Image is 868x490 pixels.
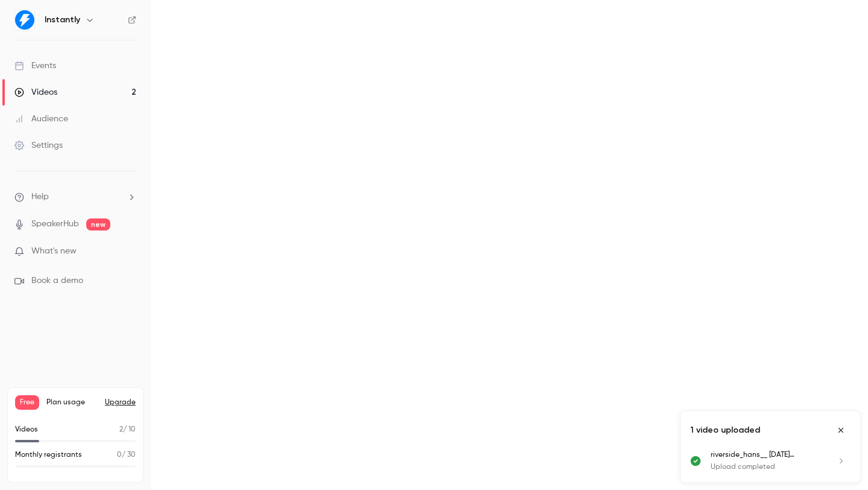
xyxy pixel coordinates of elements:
button: Upgrade [105,398,136,407]
div: Events [14,60,56,72]
p: / 10 [119,424,136,435]
span: What's new [31,245,77,258]
p: riverside_hans__ [DATE] 001_hans_dekker's studio [711,450,822,460]
span: Help [31,191,49,203]
span: 0 [117,451,122,459]
a: SpeakerHub [31,218,79,231]
span: Book a demo [31,275,83,287]
iframe: Noticeable Trigger [122,246,136,257]
h6: Instantly [45,14,80,26]
div: Audience [14,113,68,125]
span: new [86,218,110,231]
li: help-dropdown-opener [14,191,136,203]
p: 1 video uploaded [690,424,760,436]
p: Videos [15,424,38,435]
span: Free [15,395,39,410]
p: Monthly registrants [15,450,82,460]
ul: Uploads list [681,450,860,482]
span: Plan usage [46,398,98,407]
p: / 30 [117,450,136,460]
div: Videos [14,86,57,98]
a: riverside_hans__ [DATE] 001_hans_dekker's studioUpload completed [711,450,851,472]
img: Instantly [15,10,34,30]
div: Settings [14,139,63,151]
span: 2 [119,426,123,433]
p: Upload completed [711,462,822,472]
button: Close uploads list [831,421,851,440]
